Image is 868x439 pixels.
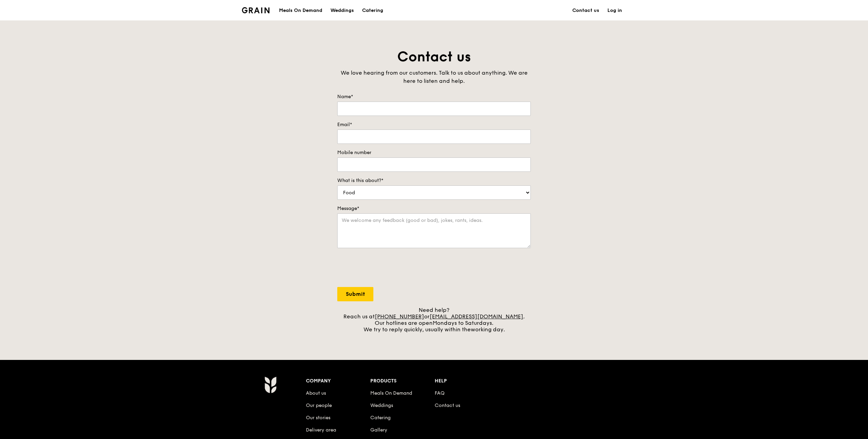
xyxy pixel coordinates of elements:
[603,0,626,21] a: Log in
[330,0,354,21] div: Weddings
[306,403,332,408] a: Our people
[306,390,326,396] a: About us
[435,403,460,408] a: Contact us
[375,313,424,320] a: [PHONE_NUMBER]
[337,205,531,212] label: Message*
[264,376,276,393] img: Grain
[568,0,603,21] a: Contact us
[337,93,531,100] label: Name*
[306,415,330,421] a: Our stories
[337,149,531,156] label: Mobile number
[362,0,383,21] div: Catering
[430,313,523,320] a: [EMAIL_ADDRESS][DOMAIN_NAME]
[370,427,387,433] a: Gallery
[370,376,435,386] div: Products
[370,415,391,421] a: Catering
[337,255,441,282] iframe: reCAPTCHA
[337,69,531,85] div: We love hearing from our customers. Talk to us about anything. We are here to listen and help.
[337,307,531,333] div: Need help? Reach us at or . Our hotlines are open We try to reply quickly, usually within the
[370,390,412,396] a: Meals On Demand
[279,0,322,21] div: Meals On Demand
[435,376,499,386] div: Help
[337,48,531,66] h1: Contact us
[433,320,493,326] span: Mondays to Saturdays.
[306,376,370,386] div: Company
[306,427,336,433] a: Delivery area
[337,121,531,128] label: Email*
[337,177,531,184] label: What is this about?*
[358,0,387,21] a: Catering
[435,390,445,396] a: FAQ
[337,287,373,301] input: Submit
[242,7,269,13] img: Grain
[471,326,505,333] span: working day.
[326,0,358,21] a: Weddings
[370,403,393,408] a: Weddings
